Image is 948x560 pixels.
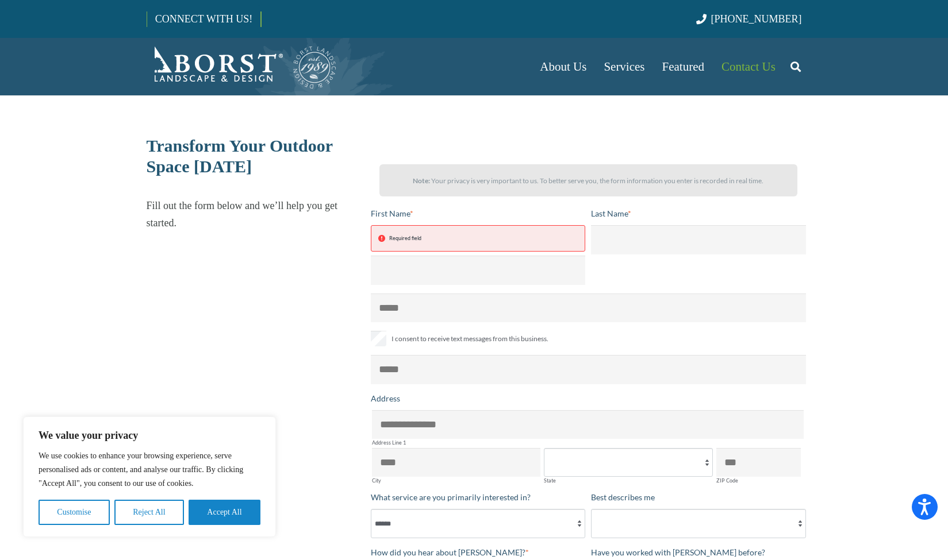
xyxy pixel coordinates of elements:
span: First Name [371,208,410,218]
a: Search [784,52,807,81]
span: Transform Your Outdoor Space [DATE] [147,136,333,176]
span: Have you worked with [PERSON_NAME] before? [591,547,765,557]
a: Services [595,38,653,95]
input: Last Name* [591,225,806,254]
a: About Us [531,38,595,95]
button: Reject All [114,500,184,525]
button: Customise [39,500,110,525]
a: Contact Us [713,38,784,95]
label: ZIP Code [716,478,801,483]
span: Last Name [591,208,628,218]
div: We value your privacy [23,416,276,537]
a: [PHONE_NUMBER] [696,13,801,25]
button: Accept All [189,500,260,525]
div: Required field [389,230,421,247]
span: I consent to receive text messages from this business. [392,332,548,346]
label: City [372,478,541,483]
a: CONNECT WITH US! [147,5,260,33]
p: Fill out the form below and we’ll help you get started. [147,197,361,231]
span: Address [371,393,400,403]
span: Featured [662,60,704,74]
span: What service are you primarily interested in? [371,492,531,502]
span: Services [604,60,644,74]
p: We use cookies to enhance your browsing experience, serve personalised ads or content, and analys... [39,449,260,491]
input: I consent to receive text messages from this business. [371,331,386,346]
p: Your privacy is very important to us. To better serve you, the form information you enter is reco... [390,172,787,190]
a: Borst-Logo [147,44,337,90]
strong: Note: [413,176,430,185]
span: [PHONE_NUMBER] [711,13,802,25]
select: Best describes me [591,509,806,538]
input: First Name* Required field [371,256,586,284]
select: What service are you primarily interested in? [371,509,586,538]
label: Address Line 1 [372,440,804,445]
label: State [544,478,713,483]
span: Best describes me [591,492,655,502]
span: How did you hear about [PERSON_NAME]? [371,547,525,557]
span: About Us [540,60,586,74]
p: We value your privacy [39,428,260,442]
span: Contact Us [721,60,776,74]
a: Featured [654,38,713,95]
